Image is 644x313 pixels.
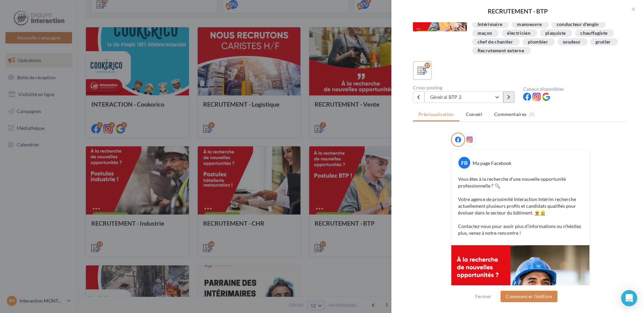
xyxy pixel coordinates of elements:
div: chef de chantier [478,39,513,45]
div: FB [458,157,470,169]
div: Recrutement externe [478,48,524,53]
div: RECRUTEMENT - BTP [402,8,633,14]
div: maçon [478,31,492,36]
div: plombier [528,39,548,45]
div: soudeur [563,39,581,45]
div: Cross-posting [413,85,518,90]
div: Open Intercom Messenger [621,290,637,306]
span: Conseil [466,111,482,117]
div: conducteur d'engin [557,22,599,27]
div: 17 [424,62,430,68]
div: grutier [595,39,611,45]
button: Fermer [473,292,494,301]
span: Commentaires [494,111,526,118]
div: chauffagiste [580,31,607,36]
div: plaquiste [545,31,566,36]
div: manoeuvre [517,22,542,27]
div: Ma page Facebook [473,160,511,167]
div: Canaux disponibles [523,87,628,91]
span: (0) [529,112,535,117]
p: Vous êtes à la recherche d’une nouvelle opportunité professionnelle ? 🔍 Votre agence de proximité... [458,176,583,236]
div: électricien [507,31,530,36]
div: Intérimaire [478,22,503,27]
button: Commencer l'édition [501,291,557,302]
button: Général BTP 2 [424,91,503,103]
